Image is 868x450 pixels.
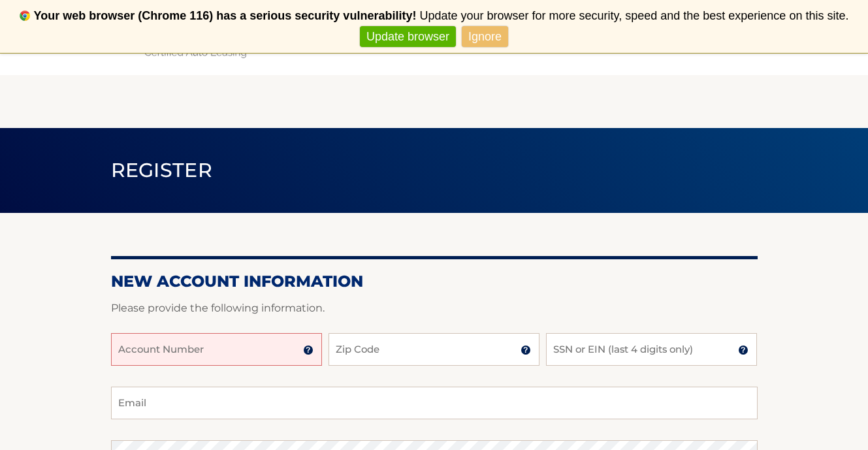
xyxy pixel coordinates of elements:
span: Register [111,158,213,182]
input: Zip Code [329,333,539,366]
input: Email [111,387,758,419]
b: Your web browser (Chrome 116) has a serious security vulnerability! [34,9,417,22]
img: tooltip.svg [738,345,748,355]
input: Account Number [111,333,322,366]
p: Please provide the following information. [111,299,758,317]
a: Ignore [462,26,508,48]
a: Update browser [360,26,456,48]
input: SSN or EIN (last 4 digits only) [546,333,757,366]
h2: New Account Information [111,272,758,291]
span: Update your browser for more security, speed and the best experience on this site. [419,9,848,22]
img: tooltip.svg [521,345,531,355]
img: tooltip.svg [303,345,313,355]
